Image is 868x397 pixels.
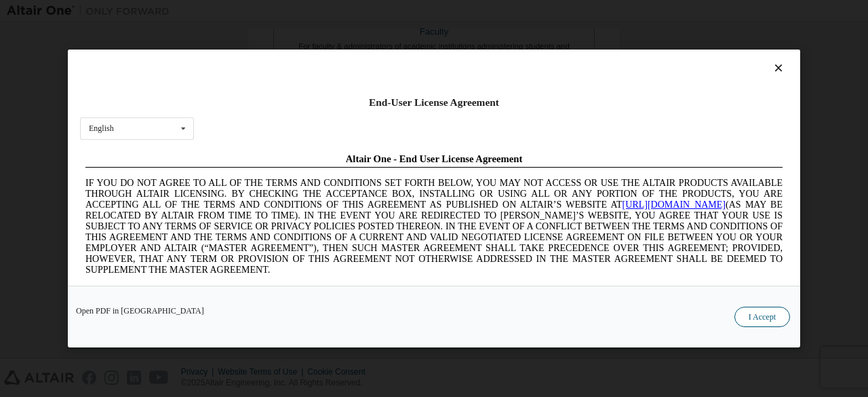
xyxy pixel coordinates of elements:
[542,52,646,62] a: [URL][DOMAIN_NAME]
[89,124,114,132] div: English
[5,138,703,235] span: Lore Ipsumd Sit Ame Cons Adipisc Elitseddo (“Eiusmodte”) in utlabor Etdolo Magnaaliqua Eni. (“Adm...
[266,5,443,16] span: Altair One - End User License Agreement
[5,30,703,127] span: IF YOU DO NOT AGREE TO ALL OF THE TERMS AND CONDITIONS SET FORTH BELOW, YOU MAY NOT ACCESS OR USE...
[734,307,790,327] button: I Accept
[80,96,788,109] div: End-User License Agreement
[76,307,204,315] a: Open PDF in [GEOGRAPHIC_DATA]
